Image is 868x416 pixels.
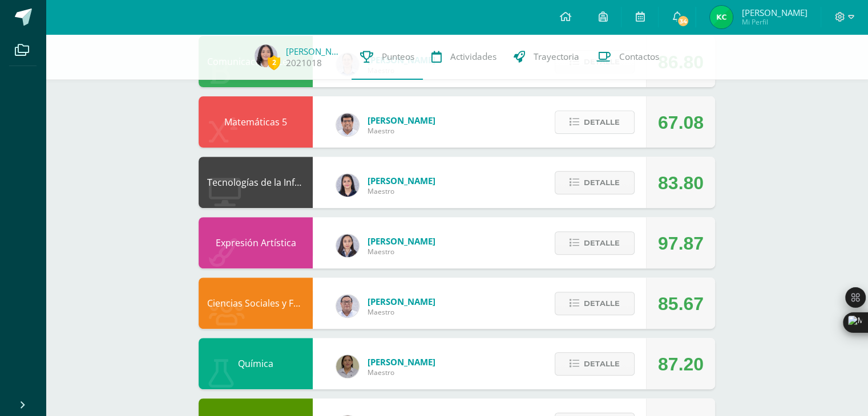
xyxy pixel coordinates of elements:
[584,112,620,133] span: Detalle
[584,172,620,193] span: Detalle
[286,57,322,69] a: 2021018
[584,353,620,374] span: Detalle
[555,231,635,255] button: Detalle
[199,278,313,329] div: Ciencias Sociales y Formación Ciudadana 5
[255,44,277,67] img: 6be5a4e3db0b8a49161eb5c2d5f83f91.png
[534,51,579,63] span: Trayectoria
[450,51,496,63] span: Actividades
[658,97,704,148] div: 67.08
[741,17,807,27] span: Mi Perfil
[584,233,620,254] span: Detalle
[658,278,704,329] div: 85.67
[555,352,635,376] button: Detalle
[368,186,435,196] span: Maestro
[336,234,359,257] img: 35694fb3d471466e11a043d39e0d13e5.png
[677,15,689,27] span: 34
[336,113,359,136] img: 01ec045deed16b978cfcd964fb0d0c55.png
[588,34,668,80] a: Contactos
[368,356,435,368] span: [PERSON_NAME]
[555,292,635,315] button: Detalle
[368,307,435,317] span: Maestro
[741,7,807,18] span: [PERSON_NAME]
[199,157,313,208] div: Tecnologías de la Información y la Comunicación 5
[658,218,704,269] div: 97.87
[555,111,635,134] button: Detalle
[584,293,620,314] span: Detalle
[710,6,733,28] img: 1cb5b66a2bdc2107615d7c65ab6563a9.png
[368,368,435,377] span: Maestro
[268,55,280,70] span: 2
[199,338,313,389] div: Química
[286,46,343,57] a: [PERSON_NAME]
[368,235,435,247] span: [PERSON_NAME]
[199,217,313,268] div: Expresión Artística
[336,295,359,317] img: 5778bd7e28cf89dedf9ffa8080fc1cd8.png
[368,115,435,126] span: [PERSON_NAME]
[505,34,588,80] a: Trayectoria
[658,338,704,390] div: 87.20
[658,157,704,209] div: 83.80
[382,51,414,63] span: Punteos
[619,51,659,63] span: Contactos
[368,247,435,256] span: Maestro
[368,126,435,136] span: Maestro
[199,96,313,148] div: Matemáticas 5
[368,175,435,186] span: [PERSON_NAME]
[423,34,505,80] a: Actividades
[336,174,359,197] img: dbcf09110664cdb6f63fe058abfafc14.png
[336,355,359,378] img: 3af43c4f3931345fadf8ce10480f33e2.png
[555,171,635,194] button: Detalle
[352,34,423,80] a: Punteos
[368,296,435,307] span: [PERSON_NAME]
